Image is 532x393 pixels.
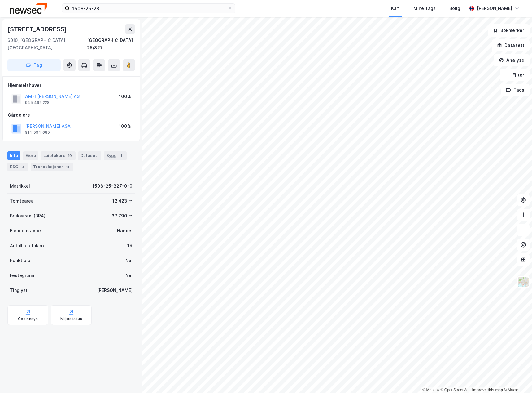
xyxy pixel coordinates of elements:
[31,163,73,171] div: Transaksjoner
[10,227,41,234] div: Eiendomstype
[501,363,532,393] iframe: Chat Widget
[104,151,127,160] div: Bygg
[422,388,439,392] a: Mapbox
[10,287,28,294] div: Tinglyst
[25,130,50,135] div: 914 594 685
[10,3,47,14] img: newsec-logo.f6e21ccffca1b3a03d2d.png
[500,69,530,81] button: Filter
[441,388,471,392] a: OpenStreetMap
[23,151,38,160] div: Eiere
[41,151,76,160] div: Leietakere
[117,227,133,234] div: Handel
[10,272,34,279] div: Festegrunn
[70,4,228,13] input: Søk på adresse, matrikkel, gårdeiere, leietakere eller personer
[127,242,133,249] div: 19
[7,151,20,160] div: Info
[413,5,436,12] div: Mine Tags
[119,123,131,130] div: 100%
[7,37,87,51] div: 6010, [GEOGRAPHIC_DATA], [GEOGRAPHIC_DATA]
[492,39,530,51] button: Datasett
[125,272,133,279] div: Nei
[97,287,133,294] div: [PERSON_NAME]
[7,24,68,34] div: [STREET_ADDRESS]
[517,276,529,288] img: Z
[20,164,26,170] div: 3
[7,163,28,171] div: ESG
[25,100,50,105] div: 945 492 228
[119,93,131,100] div: 100%
[18,316,38,321] div: Geoinnsyn
[449,5,460,12] div: Bolig
[10,242,46,249] div: Antall leietakere
[118,153,124,159] div: 1
[472,388,503,392] a: Improve this map
[8,82,135,89] div: Hjemmelshaver
[501,84,530,96] button: Tags
[112,197,133,205] div: 12 423 ㎡
[64,164,71,170] div: 11
[10,197,35,205] div: Tomteareal
[477,5,512,12] div: [PERSON_NAME]
[391,5,400,12] div: Kart
[10,182,30,190] div: Matrikkel
[501,363,532,393] div: Kontrollprogram for chat
[60,316,82,321] div: Miljøstatus
[78,151,101,160] div: Datasett
[8,111,135,119] div: Gårdeiere
[125,257,133,264] div: Nei
[7,59,61,71] button: Tag
[67,153,73,159] div: 19
[92,182,133,190] div: 1508-25-327-0-0
[10,257,30,264] div: Punktleie
[494,54,530,66] button: Analyse
[10,212,46,220] div: Bruksareal (BRA)
[111,212,133,220] div: 37 790 ㎡
[87,37,135,51] div: [GEOGRAPHIC_DATA], 25/327
[488,24,530,37] button: Bokmerker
